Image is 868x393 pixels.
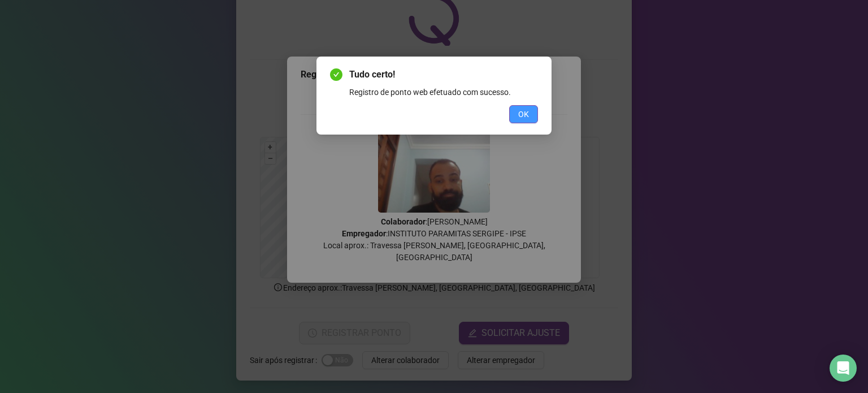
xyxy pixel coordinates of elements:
span: OK [518,108,529,120]
span: Tudo certo! [349,68,538,81]
div: Open Intercom Messenger [830,355,857,382]
span: check-circle [330,68,342,81]
button: OK [509,105,538,123]
div: Registro de ponto web efetuado com sucesso. [349,86,538,98]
